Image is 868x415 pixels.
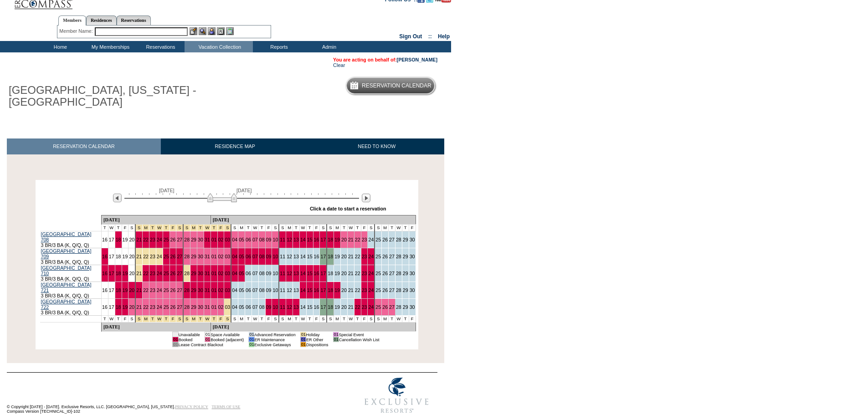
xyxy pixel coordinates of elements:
[396,304,401,310] a: 28
[164,254,169,259] a: 25
[59,27,94,35] div: Member Name:
[341,304,347,310] a: 20
[102,304,108,310] a: 16
[232,254,237,259] a: 04
[123,304,128,310] a: 19
[116,271,121,276] a: 18
[225,271,230,276] a: 03
[362,271,367,276] a: 23
[232,287,237,293] a: 04
[403,271,408,276] a: 29
[84,41,134,52] td: My Memberships
[300,287,306,293] a: 14
[218,271,224,276] a: 02
[307,271,313,276] a: 15
[217,225,224,231] td: New Year's
[287,237,292,242] a: 12
[307,287,313,293] a: 15
[293,304,299,310] a: 13
[136,271,142,276] a: 21
[368,254,374,259] a: 24
[58,15,86,26] a: Members
[109,304,114,310] a: 17
[102,271,108,276] a: 16
[177,271,182,276] a: 27
[143,271,149,276] a: 22
[129,287,134,293] a: 20
[41,265,92,276] a: [GEOGRAPHIC_DATA] 710
[286,225,293,231] td: M
[236,188,252,193] span: [DATE]
[225,304,230,310] a: 03
[143,225,149,231] td: Christmas
[328,287,333,293] a: 18
[355,254,360,259] a: 22
[197,225,204,231] td: New Year's
[157,271,162,276] a: 24
[205,304,210,310] a: 31
[191,304,196,310] a: 29
[375,287,381,293] a: 25
[218,287,224,293] a: 02
[136,304,142,310] a: 21
[150,271,155,276] a: 23
[314,254,319,259] a: 16
[362,194,370,202] img: Next
[184,271,190,276] a: 28
[150,237,155,242] a: 23
[211,271,217,276] a: 01
[246,237,251,242] a: 06
[239,237,244,242] a: 05
[368,271,374,276] a: 24
[280,304,285,310] a: 11
[403,304,408,310] a: 29
[198,304,203,310] a: 30
[156,225,163,231] td: Christmas
[382,271,388,276] a: 26
[183,225,190,231] td: New Year's
[253,41,303,52] td: Reports
[169,225,176,231] td: Christmas
[389,254,395,259] a: 27
[287,271,292,276] a: 12
[177,237,182,242] a: 27
[320,254,326,259] a: 17
[280,271,285,276] a: 11
[191,271,196,276] a: 29
[266,254,272,259] a: 09
[396,254,401,259] a: 28
[428,33,432,40] span: ::
[164,304,169,310] a: 25
[382,287,388,293] a: 26
[314,304,319,310] a: 16
[164,237,169,242] a: 25
[300,304,306,310] a: 14
[252,304,258,310] a: 07
[328,304,333,310] a: 18
[272,237,278,242] a: 10
[382,254,388,259] a: 26
[177,304,182,310] a: 27
[438,33,450,40] a: Help
[265,225,272,231] td: F
[225,287,230,293] a: 03
[129,304,134,310] a: 20
[198,287,203,293] a: 30
[239,287,244,293] a: 05
[341,287,347,293] a: 20
[170,237,176,242] a: 26
[163,225,169,231] td: Christmas
[41,282,92,293] a: [GEOGRAPHIC_DATA] 721
[109,287,114,293] a: 17
[314,237,319,242] a: 16
[239,304,244,310] a: 05
[389,287,395,293] a: 27
[239,271,244,276] a: 05
[303,41,353,52] td: Admin
[116,304,121,310] a: 18
[190,225,197,231] td: New Year's
[396,237,401,242] a: 28
[117,15,151,25] a: Reservations
[368,237,374,242] a: 24
[205,287,210,293] a: 31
